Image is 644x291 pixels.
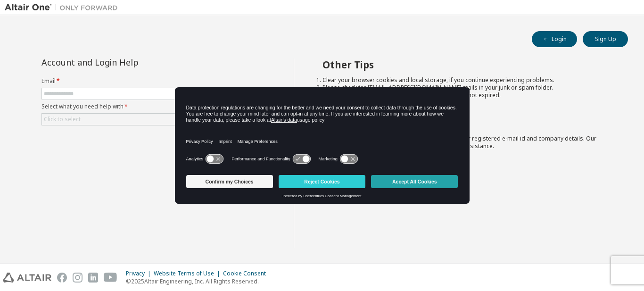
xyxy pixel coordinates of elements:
[44,116,81,123] div: Click to select
[57,273,67,283] img: facebook.svg
[5,3,123,12] img: Altair One
[41,103,256,110] label: Select what you need help with
[104,273,117,283] img: youtube.svg
[88,273,98,283] img: linkedin.svg
[41,58,214,66] div: Account and Login Help
[322,84,611,91] li: Please check for [EMAIL_ADDRESS][DOMAIN_NAME] mails in your junk or spam folder.
[126,277,272,285] p: © 2025 Altair Engineering, Inc. All Rights Reserved.
[42,114,256,125] div: Click to select
[223,270,272,277] div: Cookie Consent
[3,273,51,283] img: altair_logo.svg
[41,77,256,85] label: Email
[322,76,611,84] li: Clear your browser cookies and local storage, if you continue experiencing problems.
[532,31,577,47] button: Login
[154,270,223,277] div: Website Terms of Use
[322,58,611,71] h2: Other Tips
[583,31,628,47] button: Sign Up
[126,270,154,277] div: Privacy
[73,273,83,283] img: instagram.svg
